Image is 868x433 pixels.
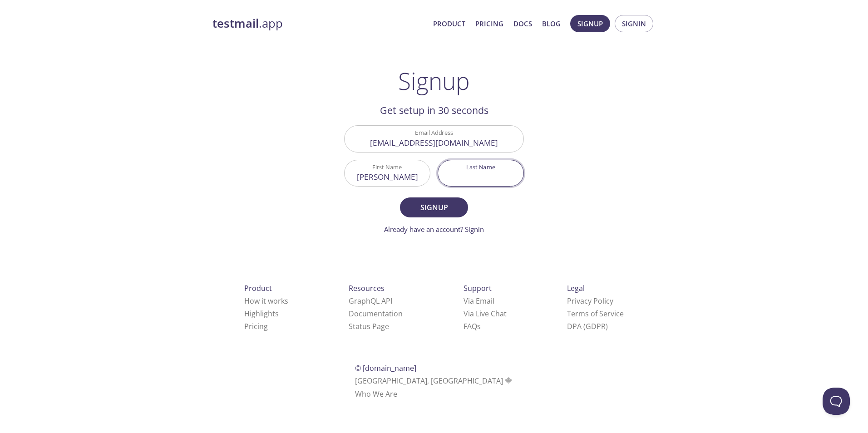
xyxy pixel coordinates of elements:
[567,296,613,306] a: Privacy Policy
[349,296,392,306] a: GraphQL API
[244,309,279,319] a: Highlights
[244,296,288,306] a: How it works
[464,283,492,293] span: Support
[513,18,532,30] a: Docs
[577,18,603,30] span: Signup
[570,15,610,32] button: Signup
[349,283,385,293] span: Resources
[398,67,470,94] h1: Signup
[212,16,426,31] a: testmail.app
[244,283,272,293] span: Product
[349,309,403,319] a: Documentation
[567,283,585,293] span: Legal
[464,309,507,319] a: Via Live Chat
[355,376,513,386] span: [GEOGRAPHIC_DATA], [GEOGRAPHIC_DATA]
[464,321,481,331] a: FAQ
[542,18,561,30] a: Blog
[477,321,481,331] span: s
[355,389,397,399] a: Who We Are
[244,321,268,331] a: Pricing
[567,309,624,319] a: Terms of Service
[475,18,503,30] a: Pricing
[567,321,608,331] a: DPA (GDPR)
[410,201,458,214] span: Signup
[464,296,494,306] a: Via Email
[384,225,484,234] a: Already have an account? Signin
[615,15,653,32] button: Signin
[344,103,524,118] h2: Get setup in 30 seconds
[400,197,468,217] button: Signup
[355,363,416,373] span: © [DOMAIN_NAME]
[433,18,465,30] a: Product
[212,15,259,31] strong: testmail
[622,18,646,30] span: Signin
[349,321,389,331] a: Status Page
[823,388,850,415] iframe: Help Scout Beacon - Open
